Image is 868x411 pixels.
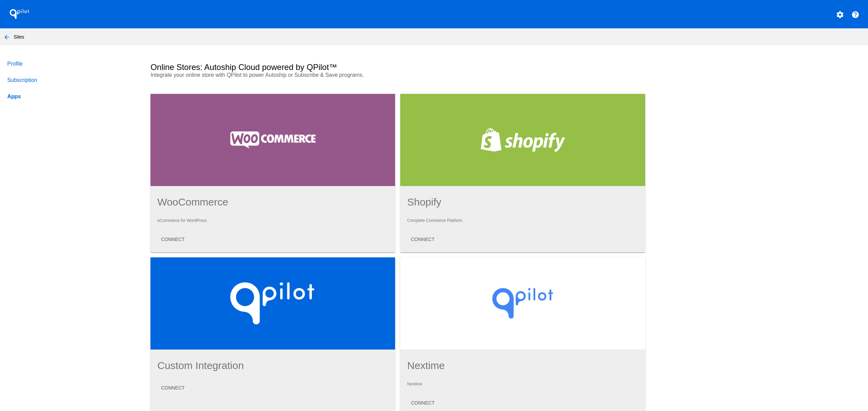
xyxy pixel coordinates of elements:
[407,382,638,386] p: Nextime
[156,233,190,245] button: CONNECT
[150,62,337,72] h2: Online Stores: Autoship Cloud powered by QPilot™
[161,237,185,242] span: CONNECT
[6,56,139,72] a: Profile
[411,400,434,406] span: CONNECT
[405,233,440,245] button: CONNECT
[411,237,434,242] span: CONNECT
[836,11,844,19] mat-icon: settings
[150,72,516,78] p: Integrate your online store with QPilot to power Autoship or Subscribe & Save programs.
[6,7,33,21] h1: QPilot
[157,218,388,223] p: eCommerce for WordPress
[407,218,638,223] p: Complete Commerce Platform
[405,397,440,409] button: CONNECT
[161,385,185,391] span: CONNECT
[6,88,139,105] a: Apps
[407,196,638,208] h1: Shopify
[851,11,859,19] mat-icon: help
[407,360,638,371] h1: Nextime
[6,72,139,88] a: Subscription
[157,196,388,208] h1: WooCommerce
[157,360,388,371] h1: Custom Integration
[3,33,11,41] mat-icon: arrow_back
[156,382,190,394] button: CONNECT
